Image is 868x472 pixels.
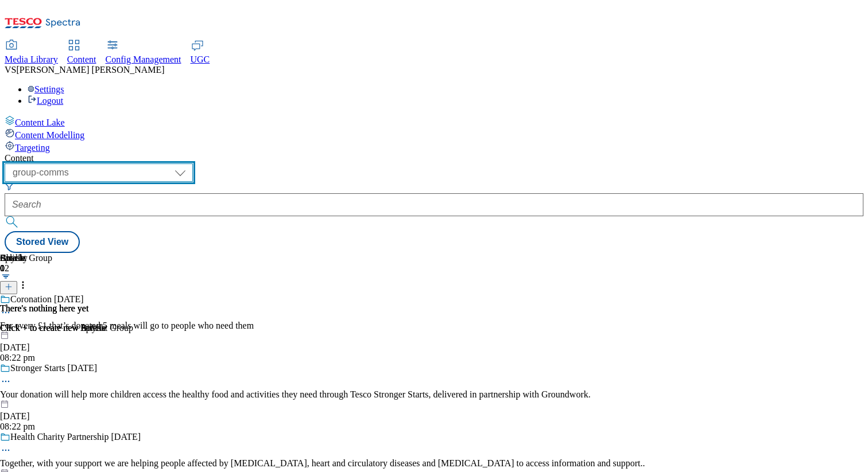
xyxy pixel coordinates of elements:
a: Media Library [5,41,58,65]
button: Stored View [5,231,80,253]
span: Config Management [106,54,181,64]
a: Config Management [106,41,181,65]
span: VS [5,65,16,75]
span: Media Library [5,54,58,64]
span: Content Modelling [15,130,84,140]
a: Content Modelling [5,128,863,141]
span: Targeting [15,143,50,153]
a: Logout [28,96,63,106]
div: Content [5,153,863,163]
span: UGC [191,54,210,64]
a: Content [67,41,96,65]
a: UGC [191,41,210,65]
svg: Search Filters [5,182,14,191]
span: Content Lake [15,118,65,127]
a: Content Lake [5,115,863,128]
a: Settings [28,84,64,94]
span: Content [67,54,96,64]
input: Search [5,193,863,216]
a: Targeting [5,141,863,153]
div: Health Charity Partnership [DATE] [10,432,141,442]
div: Stronger Starts [DATE] [10,363,97,373]
span: [PERSON_NAME] [PERSON_NAME] [16,65,164,75]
